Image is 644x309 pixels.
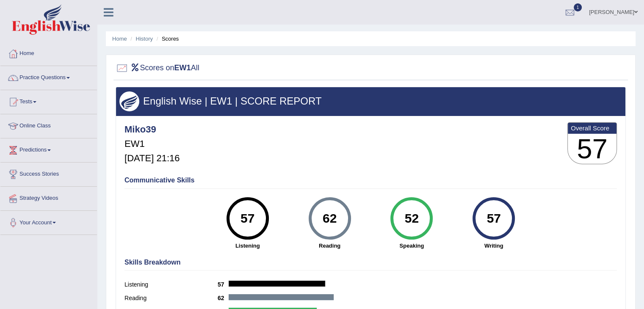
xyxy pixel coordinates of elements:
label: Reading [124,294,218,303]
h4: Communicative Skills [124,177,617,184]
a: Practice Questions [0,66,97,87]
b: 62 [218,295,229,301]
h3: 57 [568,134,616,164]
a: Home [112,36,127,42]
li: Scores [155,35,179,43]
h5: [DATE] 21:16 [124,153,180,163]
a: Predictions [0,138,97,160]
a: Tests [0,90,97,111]
a: Strategy Videos [0,187,97,208]
strong: Speaking [375,242,448,250]
h3: English Wise | EW1 | SCORE REPORT [119,96,622,107]
h4: Skills Breakdown [124,259,617,266]
strong: Writing [457,242,531,250]
h2: Scores on All [116,62,199,74]
div: 57 [232,201,263,236]
h4: Miko39 [124,124,180,135]
span: 1 [574,3,582,11]
b: EW1 [174,63,191,72]
div: 52 [396,201,427,236]
a: Home [0,42,97,63]
a: Success Stories [0,163,97,184]
div: 62 [314,201,345,236]
a: Your Account [0,211,97,232]
a: History [136,36,153,42]
strong: Reading [293,242,367,250]
img: wings.png [119,91,139,111]
b: Overall Score [571,124,614,132]
div: 57 [478,201,509,236]
h5: EW1 [124,139,180,149]
strong: Listening [211,242,285,250]
label: Listening [124,280,218,289]
b: 57 [218,281,229,288]
a: Online Class [0,114,97,135]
